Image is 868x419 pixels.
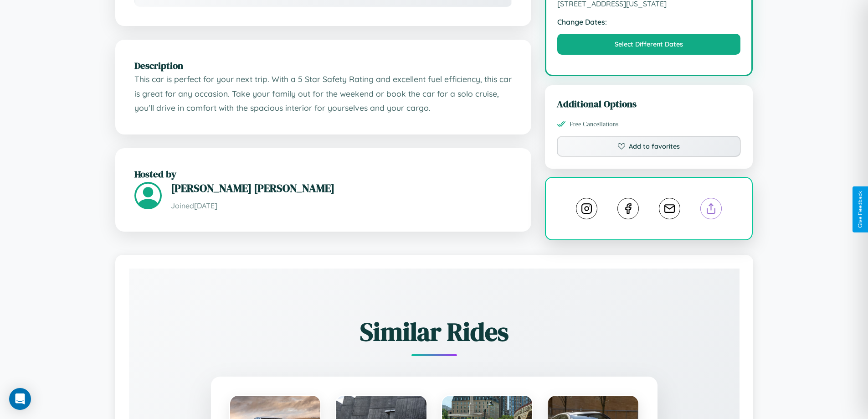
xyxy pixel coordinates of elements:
p: Joined [DATE] [171,199,512,212]
div: Open Intercom Messenger [9,388,31,410]
h2: Description [134,59,512,72]
button: Add to favorites [557,136,741,157]
span: Free Cancellations [570,120,619,128]
p: This car is perfect for your next trip. With a 5 Star Safety Rating and excellent fuel efficiency... [134,72,512,115]
h2: Similar Rides [161,314,708,349]
h2: Hosted by [134,167,512,181]
h3: [PERSON_NAME] [PERSON_NAME] [171,181,512,196]
div: Give Feedback [857,191,863,228]
button: Select Different Dates [557,34,741,55]
strong: Change Dates: [557,17,741,26]
h3: Additional Options [557,97,741,110]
